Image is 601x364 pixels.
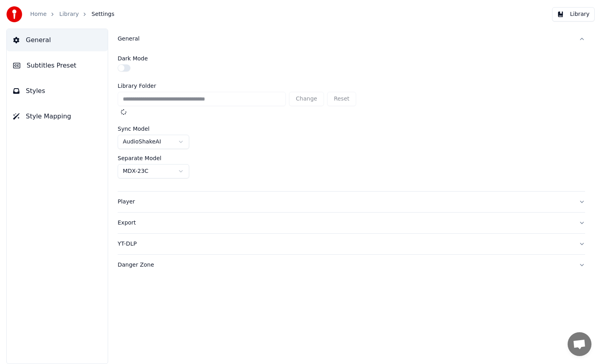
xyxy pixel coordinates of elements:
[118,213,585,233] button: Export
[118,155,161,161] label: Separate Model
[26,112,71,121] span: Style Mapping
[27,61,76,70] span: Subtitles Preset
[26,86,45,96] span: Styles
[7,105,108,128] button: Style Mapping
[118,234,585,254] button: YT-DLP
[568,332,591,356] div: Open chat
[7,54,108,77] button: Subtitles Preset
[118,198,572,206] div: Player
[552,7,595,21] button: Library
[30,10,47,18] a: Home
[118,35,572,43] div: General
[118,192,585,212] button: Player
[26,35,51,45] span: General
[118,255,585,275] button: Danger Zone
[118,56,148,61] label: Dark Mode
[118,29,585,49] button: General
[30,10,114,18] nav: breadcrumb
[7,80,108,102] button: Styles
[91,10,114,18] span: Settings
[118,83,356,89] label: Library Folder
[7,29,108,51] button: General
[118,49,585,191] div: General
[118,240,572,248] div: YT-DLP
[118,219,572,227] div: Export
[59,10,79,18] a: Library
[118,261,572,269] div: Danger Zone
[6,6,22,22] img: youka
[118,126,149,132] label: Sync Model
